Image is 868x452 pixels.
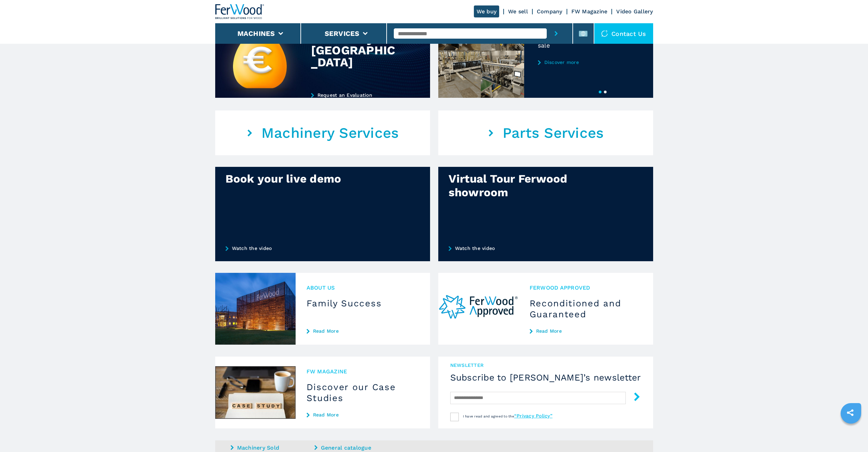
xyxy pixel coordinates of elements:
a: Read More [530,328,642,334]
a: We sell [508,8,528,15]
a: Machinery Sold [231,444,313,452]
a: FW Magazine [571,8,608,15]
img: Discover our Case Studies [215,357,296,428]
div: Contact us [594,23,653,44]
a: Video Gallery [616,8,653,15]
h4: Subscribe to [PERSON_NAME]’s newsletter [450,372,641,383]
a: Company [537,8,562,15]
button: submit-button [626,390,641,406]
a: Discover more [538,59,639,65]
a: Request an Evaluation [311,92,405,98]
span: Ferwood Approved [530,284,642,292]
h3: Reconditioned and Guaranteed [530,298,642,320]
img: Contact us [601,30,608,37]
button: submit-button [547,23,566,44]
iframe: Chat [839,421,863,447]
a: Watch the video [215,235,430,261]
a: We buy [474,5,500,17]
button: Services [325,29,360,38]
em: Machinery Services [261,124,399,142]
button: 2 [604,91,607,93]
a: Watch the video [438,235,653,261]
img: Ferwood [215,4,264,19]
div: Book your live demo [225,172,381,186]
em: Parts Services [503,124,604,142]
a: Machinery Services [215,110,430,155]
button: 1 [599,91,601,93]
span: About us [307,284,419,292]
a: Read More [307,412,419,417]
a: General catalogue [314,444,397,452]
a: Read More [307,328,419,334]
img: Sell your machinery to Ferwood [215,3,430,98]
a: Parts Services [438,110,653,155]
span: I have read and agreed to the [463,414,553,418]
a: “Privacy Policy” [514,413,553,418]
h3: Discover our Case Studies [307,382,419,403]
img: Reconditioned and Guaranteed [438,273,519,345]
img: Family Success [215,273,296,345]
h3: Family Success [307,298,419,309]
span: FW MAGAZINE [307,368,419,375]
img: Complete factory available for sale [438,3,524,98]
a: sharethis [842,404,859,421]
div: Virtual Tour Ferwood showroom [449,172,604,199]
div: Sell your machinery to [GEOGRAPHIC_DATA] [311,21,400,68]
button: Machines [237,29,275,38]
span: newsletter [450,362,641,369]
